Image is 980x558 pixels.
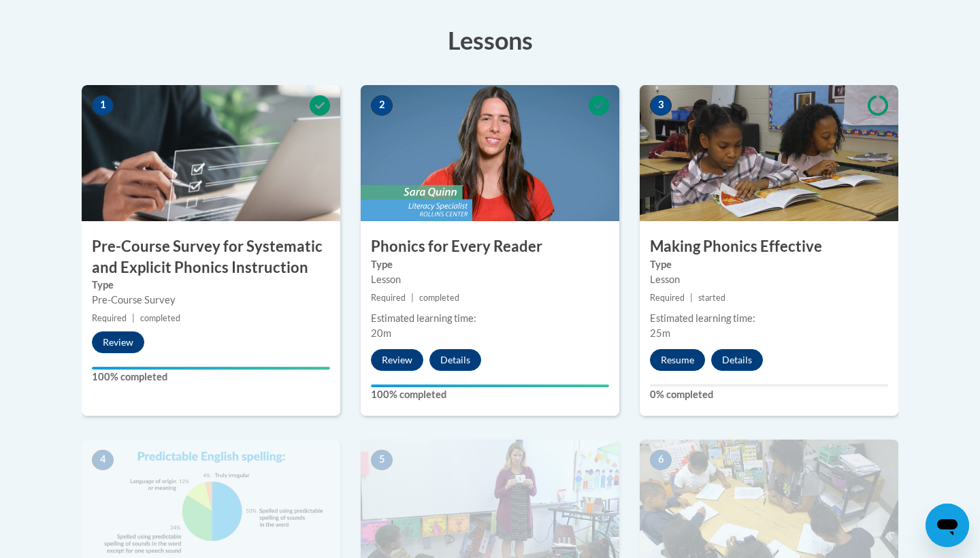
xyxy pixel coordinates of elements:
[92,95,114,116] span: 1
[140,313,180,323] span: completed
[650,95,672,116] span: 3
[371,95,393,116] span: 2
[92,367,330,370] div: Your progress
[411,293,414,303] span: |
[419,293,459,303] span: completed
[371,257,609,272] label: Type
[690,293,693,303] span: |
[92,313,127,323] span: Required
[650,311,888,326] div: Estimated learning time:
[371,327,391,339] span: 20m
[640,85,898,221] img: Course Image
[640,236,898,257] h3: Making Phonics Effective
[429,349,481,371] button: Details
[371,311,609,326] div: Estimated learning time:
[82,85,340,221] img: Course Image
[650,450,672,470] span: 6
[92,450,114,470] span: 4
[132,313,135,323] span: |
[650,293,685,303] span: Required
[650,327,670,339] span: 25m
[650,257,888,272] label: Type
[926,504,969,547] iframe: Button to launch messaging window
[92,293,330,308] div: Pre-Course Survey
[371,384,609,387] div: Your progress
[92,370,330,384] label: 100% completed
[92,278,330,293] label: Type
[650,272,888,287] div: Lesson
[371,272,609,287] div: Lesson
[82,23,898,57] h3: Lessons
[371,349,423,371] button: Review
[371,293,406,303] span: Required
[361,85,619,221] img: Course Image
[82,236,340,278] h3: Pre-Course Survey for Systematic and Explicit Phonics Instruction
[92,331,144,353] button: Review
[650,387,888,402] label: 0% completed
[698,293,725,303] span: started
[650,349,705,371] button: Resume
[371,387,609,402] label: 100% completed
[371,450,393,470] span: 5
[711,349,763,371] button: Details
[361,236,619,257] h3: Phonics for Every Reader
